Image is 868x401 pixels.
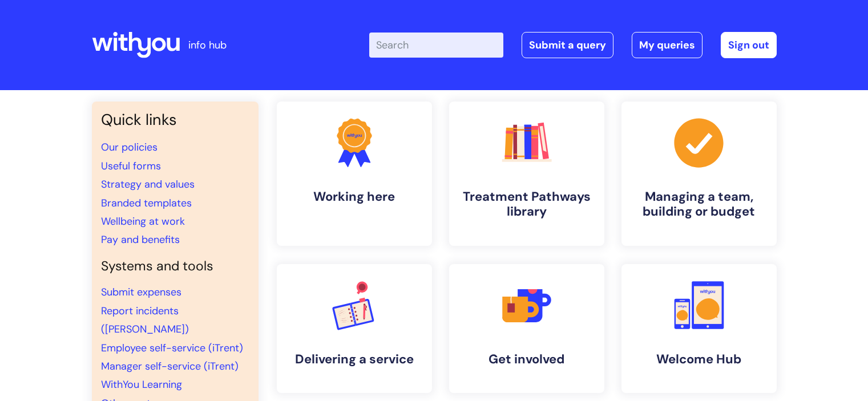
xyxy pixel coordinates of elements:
[101,378,182,391] a: WithYou Learning
[632,32,703,58] a: My queries
[101,258,249,274] h4: Systems and tools
[101,341,243,355] a: Employee self-service (iTrent)
[277,264,432,393] a: Delivering a service
[101,111,249,129] h3: Quick links
[458,189,595,220] h4: Treatment Pathways library
[458,352,595,367] h4: Get involved
[449,264,604,393] a: Get involved
[286,352,423,367] h4: Delivering a service
[101,359,239,373] a: Manager self-service (iTrent)
[522,32,613,58] a: Submit a query
[101,196,192,210] a: Branded templates
[286,189,423,204] h4: Working here
[631,352,768,367] h4: Welcome Hub
[101,159,161,173] a: Useful forms
[101,233,180,246] a: Pay and benefits
[101,214,185,228] a: Wellbeing at work
[369,32,777,58] div: | -
[101,140,158,154] a: Our policies
[101,177,195,191] a: Strategy and values
[721,32,777,58] a: Sign out
[631,189,768,220] h4: Managing a team, building or budget
[101,285,181,299] a: Submit expenses
[188,36,227,54] p: info hub
[369,33,503,58] input: Search
[277,102,432,246] a: Working here
[101,304,189,336] a: Report incidents ([PERSON_NAME])
[621,102,777,246] a: Managing a team, building or budget
[449,102,604,246] a: Treatment Pathways library
[621,264,777,393] a: Welcome Hub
